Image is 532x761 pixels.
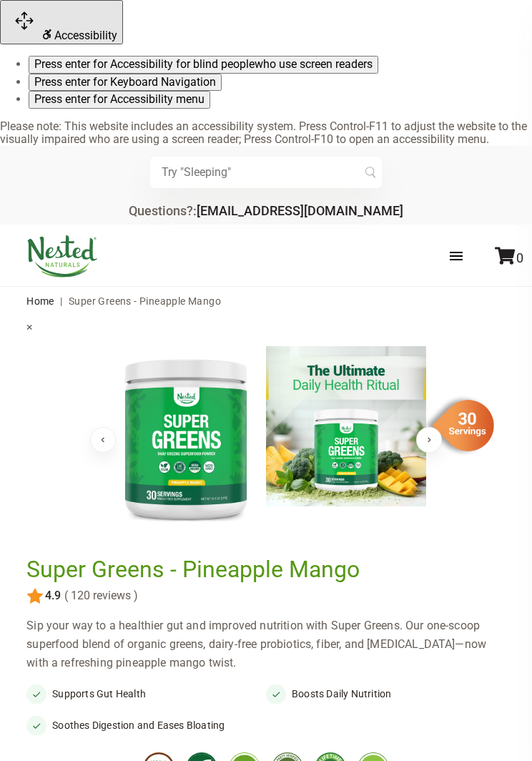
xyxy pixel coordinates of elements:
[129,205,403,217] div: Questions?:
[29,74,222,91] button: Press enter for Keyboard Navigation
[26,715,266,735] li: Soothes Digestion and Eases Bloating
[266,684,506,704] li: Boosts Daily Nutrition
[266,346,426,506] img: Super Greens - Pineapple Mango
[26,320,33,334] span: ×
[54,29,117,42] span: Accessibility
[495,250,523,265] a: 0
[26,287,506,315] nav: breadcrumbs
[416,427,442,453] button: Next
[26,235,98,278] img: Nested Naturals
[197,203,403,218] a: [EMAIL_ADDRESS][DOMAIN_NAME]
[26,617,506,672] div: Sip your way to a healthier gut and improved nutrition with Super Greens. Our one-scoop superfood...
[255,57,373,71] span: who use screen readers
[26,588,44,605] img: star.svg
[61,589,138,602] span: ( 120 reviews )
[29,91,210,108] button: Press enter for Accessibility menu
[106,346,266,531] img: Super Greens - Pineapple Mango
[423,395,494,456] img: sg-servings-30.png
[150,157,382,188] input: Try "Sleeping"
[26,556,498,582] h1: Super Greens - Pineapple Mango
[44,589,61,602] span: 4.9
[26,295,54,307] a: Home
[29,56,378,73] button: Press enter for Accessibility for blind peoplewho use screen readers
[516,250,523,265] span: 0
[26,684,266,704] li: Supports Gut Health
[56,295,66,307] span: |
[69,295,221,307] span: Super Greens - Pineapple Mango
[90,427,116,453] button: Previous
